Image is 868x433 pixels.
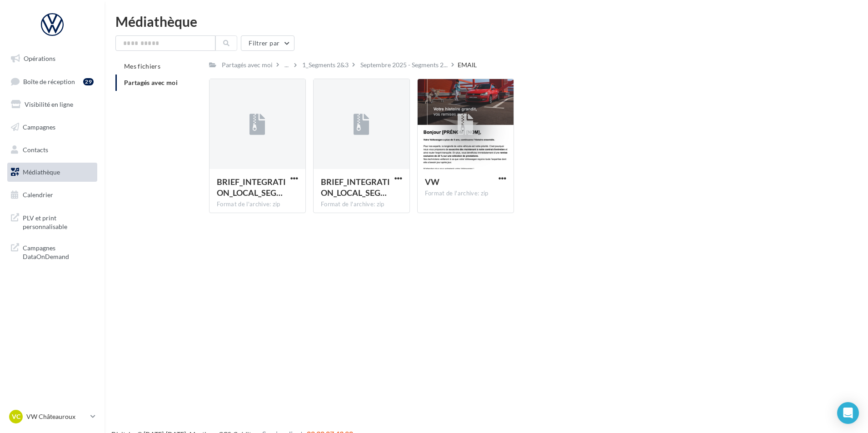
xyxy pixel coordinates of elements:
[23,191,53,199] span: Calendrier
[24,55,55,62] span: Opérations
[5,140,99,159] a: Contacts
[217,200,298,209] div: Format de l'archive: zip
[5,238,99,265] a: Campagnes DataOnDemand
[23,212,94,231] span: PLV et print personnalisable
[5,208,99,235] a: PLV et print personnalisable
[5,185,99,204] a: Calendrier
[23,77,75,85] span: Boîte de réception
[321,177,390,198] span: BRIEF_INTEGRATION_LOCAL_SEG3_SEPTEMBRE_25
[12,412,20,421] span: VC
[222,60,273,70] div: Partagés avec moi
[425,189,506,198] div: Format de l'archive: zip
[283,59,290,71] div: ...
[23,145,48,153] span: Contacts
[241,35,294,51] button: Filtrer par
[23,123,55,131] span: Campagnes
[83,78,94,85] div: 29
[321,200,402,209] div: Format de l'archive: zip
[837,402,859,424] div: Open Intercom Messenger
[115,15,857,28] div: Médiathèque
[360,60,448,70] span: Septembre 2025 - Segments 2...
[26,412,87,421] p: VW Châteauroux
[5,118,99,137] a: Campagnes
[5,49,99,68] a: Opérations
[5,72,99,91] a: Boîte de réception29
[7,408,97,425] a: VC VW Châteauroux
[302,60,349,70] div: 1_Segments 2&3
[23,168,60,176] span: Médiathèque
[217,177,286,198] span: BRIEF_INTEGRATION_LOCAL_SEG3_SEPTEMBRE_25
[25,100,73,108] span: Visibilité en ligne
[124,62,160,70] span: Mes fichiers
[5,95,99,114] a: Visibilité en ligne
[458,60,477,70] div: EMAIL
[5,163,99,182] a: Médiathèque
[425,177,439,187] span: VW
[23,242,94,261] span: Campagnes DataOnDemand
[124,79,178,86] span: Partagés avec moi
